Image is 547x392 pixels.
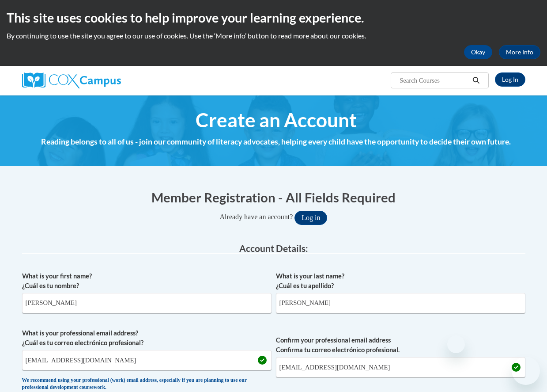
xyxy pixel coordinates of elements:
[7,9,540,27] h2: This site uses cookies to help improve your learning experience.
[22,293,272,313] input: Metadata input
[499,45,540,59] a: More Info
[294,211,327,225] button: Log in
[495,72,525,87] a: Log In
[399,75,469,86] input: Search Courses
[7,31,540,41] p: By continuing to use the site you agree to our use of cookies. Use the ‘More info’ button to read...
[276,335,525,355] label: Confirm your professional email address Confirma tu correo electrónico profesional.
[464,45,492,59] button: Okay
[512,357,540,385] iframe: Button to launch messaging window
[276,357,525,377] input: Required
[239,243,308,254] span: Account Details:
[469,75,483,86] button: Search
[22,271,272,291] label: What is your first name? ¿Cuál es tu nombre?
[276,271,525,291] label: What is your last name? ¿Cuál es tu apellido?
[22,350,272,370] input: Metadata input
[276,293,525,313] input: Metadata input
[22,72,121,88] img: Cox Campus
[22,328,272,348] label: What is your professional email address? ¿Cuál es tu correo electrónico profesional?
[22,188,525,206] h1: Member Registration - All Fields Required
[447,335,465,353] iframe: Close message
[24,136,528,148] h4: Reading belongs to all of us - join our community of literacy advocates, helping every child have...
[196,108,357,132] span: Create an Account
[220,213,293,221] span: Already have an account?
